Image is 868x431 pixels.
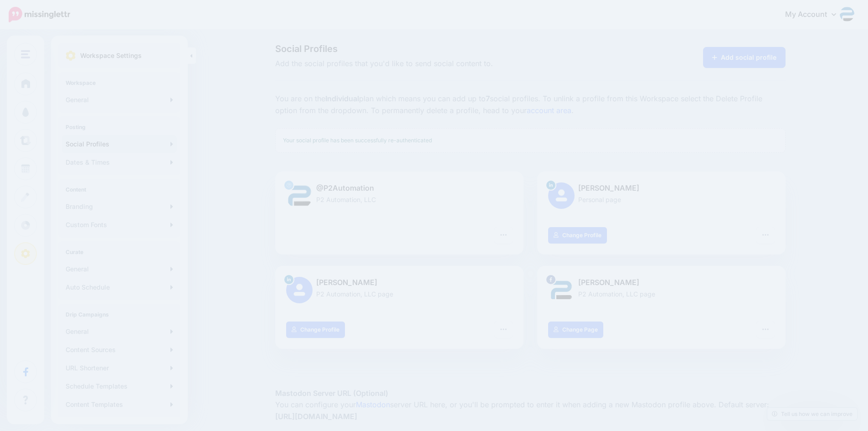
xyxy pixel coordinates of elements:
[62,153,177,171] a: Dates & Times
[286,277,513,289] p: [PERSON_NAME]
[62,341,177,359] a: Content Sources
[275,128,786,153] div: Your social profile has been successfully re-authenticated
[62,260,177,278] a: General
[66,51,76,61] img: settings.png
[275,44,611,53] span: Social Profiles
[62,278,177,296] a: Auto Schedule
[62,377,177,395] a: Schedule Templates
[275,388,786,399] h5: Mastodon Server URL (Optional)
[62,197,177,216] a: Branding
[275,58,611,70] span: Add the social profiles that you'd like to send social content to.
[62,135,177,153] a: Social Profiles
[66,124,173,130] h4: Posting
[486,94,490,103] b: 7
[275,93,786,117] p: You are on the plan which means you can add up to social profiles. To unlink a profile from this ...
[21,50,30,58] img: menu.png
[767,408,857,420] a: Tell us how we can improve
[286,289,513,299] p: P2 Automation, LLC page
[62,216,177,234] a: Custom Fonts
[62,322,177,341] a: General
[80,50,142,61] p: Workspace Settings
[548,277,775,289] p: [PERSON_NAME]
[286,182,313,209] img: U7HkP7gN-37492.png
[286,322,345,338] a: Change Profile
[527,106,571,115] a: account area
[62,395,177,414] a: Content Templates
[548,322,603,338] a: Change Page
[66,311,173,318] h4: Drip Campaigns
[548,289,775,299] p: P2 Automation, LLC page
[548,182,775,194] p: [PERSON_NAME]
[548,227,607,244] a: Change Profile
[62,359,177,377] a: URL Shortener
[286,277,313,303] img: user_default_image.png
[66,79,173,86] h4: Workspace
[286,182,513,194] p: @P2Automation
[9,7,70,22] img: Missinglettr
[275,399,786,423] p: You can configure your server URL here, or you'll be prompted to enter it when adding a new Masto...
[286,194,513,205] p: P2 Automation, LLC
[275,412,357,421] strong: [URL][DOMAIN_NAME]
[776,4,854,26] a: My Account
[66,186,173,193] h4: Content
[66,249,173,255] h4: Curate
[62,91,177,109] a: General
[548,182,575,209] img: user_default_image.png
[356,400,390,409] a: Mastodon
[548,277,575,303] img: picture-bsa59250.png
[548,194,775,205] p: Personal page
[325,94,359,103] b: Individual
[703,47,786,68] a: Add social profile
